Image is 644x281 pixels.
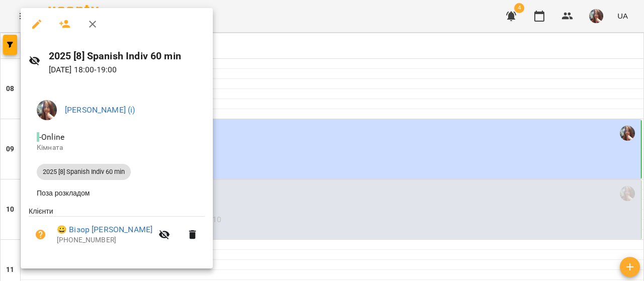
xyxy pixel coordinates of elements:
a: 😀 Візор [PERSON_NAME] [57,224,152,236]
p: Кімната [37,143,197,153]
button: Візит ще не сплачено. Додати оплату? [29,223,53,247]
li: Поза розкладом [29,184,205,202]
ul: Клієнти [29,206,205,256]
p: [DATE] 18:00 - 19:00 [49,64,205,76]
span: 2025 [8] Spanish Indiv 60 min [37,167,131,176]
img: 0ee1f4be303f1316836009b6ba17c5c5.jpeg [37,100,57,120]
h6: 2025 [8] Spanish Indiv 60 min [49,48,205,64]
span: - Online [37,132,66,142]
a: [PERSON_NAME] (і) [65,105,135,115]
p: [PHONE_NUMBER] [57,235,152,245]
